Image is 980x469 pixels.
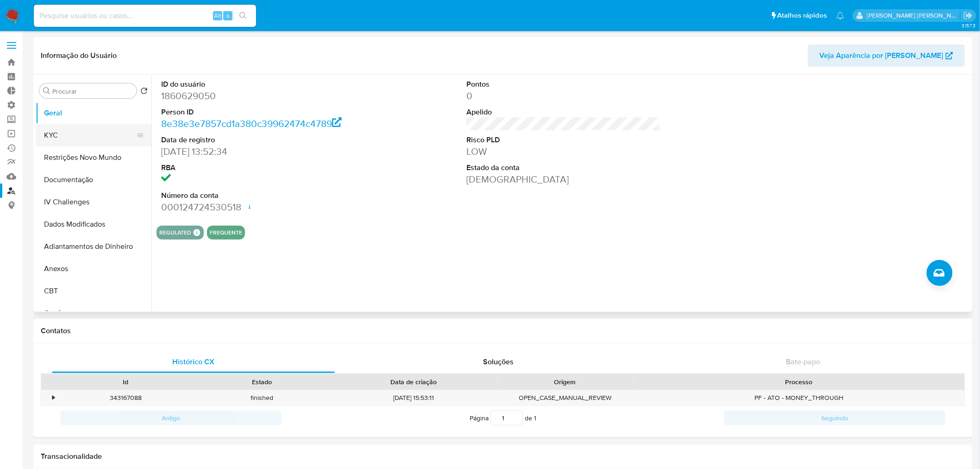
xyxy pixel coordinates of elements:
dt: Apelido [466,107,660,117]
div: Processo [640,377,958,387]
button: Seguindo [724,411,946,425]
a: 8e38e3e7857cd1a380c39962474c4789 [161,117,342,130]
span: Atalhos rápidos [778,11,827,20]
dt: Estado da conta [466,163,660,173]
div: Estado [200,377,323,387]
dd: 000124724530518 [161,201,355,214]
span: 1 [534,413,536,423]
input: Pesquise usuários ou casos... [34,10,256,22]
div: • [52,393,55,402]
a: Sair [963,11,973,20]
button: Anexos [36,258,151,280]
button: Restrições Novo Mundo [36,146,151,169]
button: Procurar [43,87,50,95]
button: IV Challenges [36,191,151,213]
dt: Data de registro [161,135,355,145]
div: 343167088 [57,390,194,406]
span: Página de [470,411,536,425]
button: KYC [36,124,144,146]
dd: 1860629050 [161,89,355,102]
p: sabrina.lima@mercadopago.com.br [867,11,961,20]
button: CBT [36,280,151,302]
div: Id [64,377,187,387]
div: PF - ATO - MONEY_THROUGH [633,390,965,406]
span: Alt [214,11,221,20]
button: Retornar ao pedido padrão [140,87,148,97]
dt: Risco PLD [466,135,660,145]
button: Adiantamentos de Dinheiro [36,235,151,258]
h1: Informação do Usuário [41,51,117,60]
button: search-icon [233,9,252,22]
button: Geral [36,102,151,124]
a: Notificações [836,12,844,19]
span: Veja Aparência por [PERSON_NAME] [820,44,943,67]
button: Antigo [60,411,282,425]
dt: Pontos [466,79,660,89]
dt: Person ID [161,107,355,117]
div: Data de criação [336,377,490,387]
dd: [DEMOGRAPHIC_DATA] [466,173,660,186]
dd: [DATE] 13:52:34 [161,145,355,158]
button: Documentação [36,169,151,191]
input: Procurar [52,87,133,95]
button: Dados Modificados [36,213,151,235]
div: OPEN_CASE_MANUAL_REVIEW [497,390,633,406]
div: [DATE] 15:53:11 [330,390,497,406]
dt: Número da conta [161,190,355,201]
div: Origem [503,377,627,387]
dt: RBA [161,163,355,173]
dt: ID do usuário [161,79,355,89]
h1: Contatos [41,326,965,336]
dd: 0 [466,89,660,102]
dd: LOW [466,145,660,158]
span: Bate-papo [786,356,821,367]
div: finished [194,390,330,406]
span: s [226,11,229,20]
span: Soluções [483,356,514,367]
button: Cartões [36,302,151,324]
button: Veja Aparência por [PERSON_NAME] [808,44,965,67]
h1: Transacionalidade [41,452,965,461]
span: Histórico CX [172,356,214,367]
